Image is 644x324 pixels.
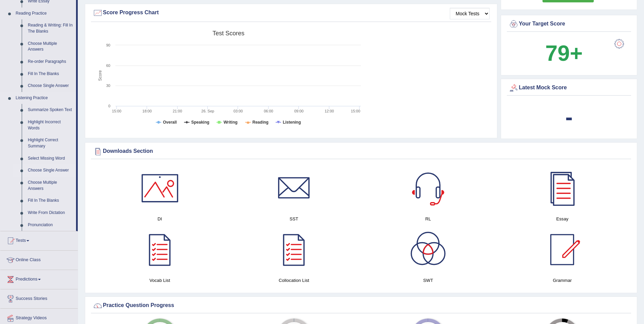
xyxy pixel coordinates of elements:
h4: DI [96,215,223,222]
text: 12:00 [325,109,334,113]
div: Latest Mock Score [509,83,629,93]
h4: SST [230,215,357,222]
tspan: Test scores [213,30,244,37]
a: Pronunciation [25,219,76,231]
div: Your Target Score [509,19,629,29]
tspan: Score [98,70,103,81]
text: 15:00 [351,109,361,113]
text: 60 [106,64,110,68]
div: Practice Question Progress [93,301,629,311]
a: Success Stories [0,289,78,306]
text: 06:00 [264,109,273,113]
a: Re-order Paragraphs [25,56,76,68]
tspan: Listening [283,120,301,125]
h4: SWT [365,277,492,284]
text: 21:00 [173,109,182,113]
a: Fill In The Blanks [25,68,76,80]
a: Choose Single Answer [25,80,76,92]
b: 79+ [545,41,583,66]
a: Reading Practice [13,7,76,20]
tspan: Reading [253,120,269,125]
text: 18:00 [142,109,152,113]
b: - [565,105,573,129]
a: Write From Dictation [25,207,76,219]
text: 0 [108,104,110,108]
h4: Grammar [499,277,626,284]
text: 30 [106,84,110,88]
tspan: Writing [223,120,237,125]
div: Downloads Section [93,146,629,157]
h4: Collocation List [230,277,357,284]
text: 09:00 [294,109,304,113]
a: Highlight Correct Summary [25,134,76,152]
a: Reading & Writing: Fill In The Blanks [25,19,76,37]
div: Score Progress Chart [93,8,490,18]
a: Tests [0,231,78,248]
a: Online Class [0,251,78,268]
a: Summarize Spoken Text [25,104,76,116]
text: 90 [106,43,110,47]
a: Fill In The Blanks [25,195,76,207]
tspan: Overall [163,120,177,125]
a: Listening Practice [13,92,76,104]
tspan: 26. Sep [201,109,214,113]
a: Choose Multiple Answers [25,38,76,56]
h4: RL [365,215,492,222]
text: 15:00 [112,109,122,113]
a: Choose Single Answer [25,164,76,177]
a: Predictions [0,270,78,287]
h4: Vocab List [96,277,223,284]
a: Highlight Incorrect Words [25,116,76,134]
a: Select Missing Word [25,152,76,165]
a: Choose Multiple Answers [25,177,76,195]
tspan: Speaking [191,120,209,125]
h4: Essay [499,215,626,222]
text: 03:00 [234,109,243,113]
